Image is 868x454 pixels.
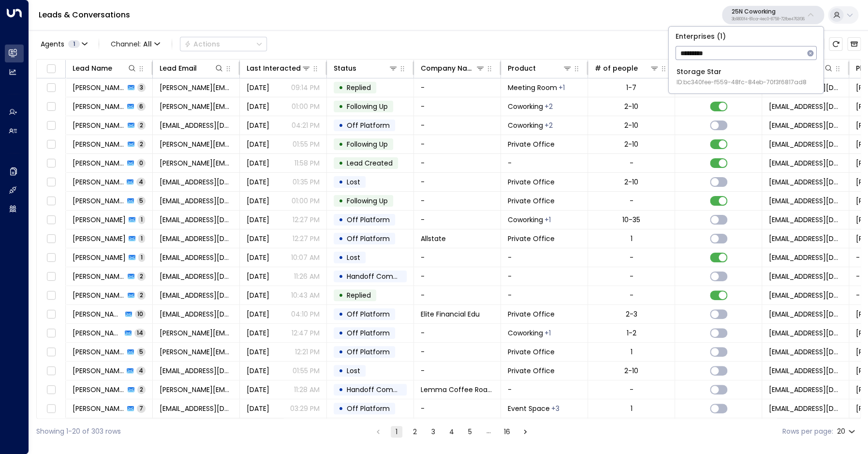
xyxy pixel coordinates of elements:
td: - [501,286,588,304]
span: jonathan@lokationre.com [160,347,233,357]
span: Sep 09, 2025 [247,385,269,394]
span: Sep 09, 2025 [247,366,269,376]
div: Storage Star [677,67,807,87]
p: 10:07 AM [291,253,320,262]
span: hello@getuniti.com [160,290,233,300]
span: Off Platform [347,234,390,243]
span: Toggle select row [45,101,57,113]
p: 12:27 PM [293,215,320,225]
span: Sep 11, 2025 [247,196,269,206]
div: 1-7 [626,83,636,92]
span: Sep 11, 2025 [247,177,269,187]
td: - [414,399,501,418]
div: • [338,363,343,379]
p: 3b9800f4-81ca-4ec0-8758-72fbe4763f36 [732,17,805,21]
span: Private Office [508,366,555,376]
td: - [501,380,588,399]
span: Toggle select row [45,157,57,169]
span: Toggle select row [45,403,57,415]
span: Coworking [508,102,543,111]
div: 2-10 [624,139,638,149]
p: 12:47 PM [292,328,320,338]
span: Toggle select row [45,233,57,245]
span: 4 [136,366,146,375]
p: 11:28 AM [294,385,320,394]
span: Toggle select row [45,327,57,339]
span: Sep 11, 2025 [247,215,269,225]
span: Private Office [508,139,555,149]
div: • [338,268,343,285]
div: Button group with a nested menu [180,37,267,51]
span: Private Office [508,347,555,357]
span: noreply@notifications.hubspot.com [769,366,842,376]
span: 2 [137,385,146,393]
div: Meeting Room,Private Office [544,121,553,130]
span: noreply@notifications.hubspot.com [769,177,842,187]
td: - [414,248,501,267]
span: kcullen@revenuestorm.com [160,121,233,130]
span: Lost [347,366,360,376]
span: noreply@notifications.hubspot.com [769,215,842,225]
span: jurijs@effodio.com [160,102,233,111]
span: Sep 08, 2025 [247,404,269,413]
div: 2-3 [626,309,637,319]
div: Lead Name [73,62,112,74]
span: Sep 10, 2025 [247,309,269,319]
span: Leanne Tolbert [73,83,125,92]
div: • [338,249,343,266]
div: Lead Name [73,62,137,74]
p: 01:55 PM [293,366,320,376]
button: Agents1 [36,37,91,51]
span: Jonathan Lickstein [73,347,124,357]
span: hello@getuniti.com [160,272,233,281]
span: 2 [137,140,146,148]
span: 2 [137,121,146,129]
span: a.baumann@durableofficeproducts.com [160,139,233,149]
span: Lost [347,177,360,187]
span: Off Platform [347,347,390,357]
span: Sep 10, 2025 [247,347,269,357]
span: Elisabeth Gavin [73,196,124,206]
span: Sep 12, 2025 [247,102,269,111]
span: Yesterday [247,83,269,92]
td: - [414,116,501,135]
span: a.baumann@durableofficeproducts.com [160,158,233,168]
div: 1 [631,347,633,357]
span: Refresh [829,37,842,51]
span: Toggle select row [45,289,57,302]
div: 2-10 [624,121,638,130]
div: Status [334,62,398,74]
div: • [338,344,343,360]
span: Aubrey Baumann [73,158,124,168]
div: Meeting Room,Private Office [544,102,553,111]
p: 10:43 AM [291,290,320,300]
span: John Doe [73,272,125,281]
div: Status [334,62,356,74]
div: Last Interacted [247,62,301,74]
div: 20 [837,424,857,439]
div: • [338,193,343,209]
span: 5 [137,348,146,356]
p: 03:29 PM [290,404,320,413]
div: - [630,272,633,281]
span: Andrew Bredfield [73,404,124,413]
div: • [338,325,343,341]
div: - [630,290,633,300]
span: Sep 11, 2025 [247,253,269,262]
span: noreply@notifications.hubspot.com [769,139,842,149]
span: Lemma Coffee Roasters [421,385,494,394]
span: Sep 11, 2025 [247,139,269,149]
p: 12:27 PM [293,234,320,243]
span: 1 [138,253,145,261]
span: 10 [135,310,146,318]
td: - [414,154,501,172]
span: Coworking [508,215,543,225]
div: Showing 1-20 of 303 rows [36,426,121,437]
span: Off Platform [347,328,390,338]
label: Rows per page: [782,426,833,437]
nav: pagination navigation [372,425,531,438]
div: … [483,426,494,438]
span: sledder16@outlook.com [160,404,233,413]
p: 04:21 PM [292,121,320,130]
div: - [630,196,633,206]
